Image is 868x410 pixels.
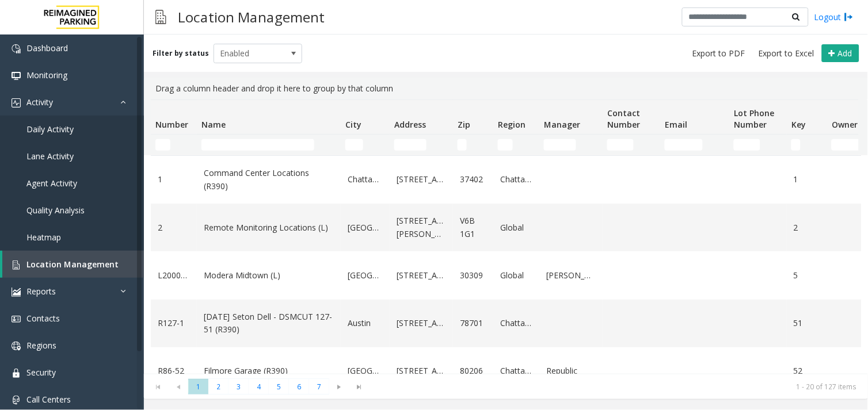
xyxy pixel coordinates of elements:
[201,139,314,151] input: Name Filter
[158,269,190,282] a: L20000500
[172,3,330,31] h3: Location Management
[397,173,446,186] a: [STREET_ADDRESS]
[348,365,383,377] a: [GEOGRAPHIC_DATA]
[729,135,787,155] td: Lot Phone Number Filter
[458,119,470,130] span: Zip
[688,45,750,62] button: Export to PDF
[144,99,868,374] div: Data table
[345,139,363,151] input: City Filter
[341,135,390,155] td: City Filter
[498,119,526,130] span: Region
[734,139,760,151] input: Lot Phone Number Filter
[458,139,467,151] input: Zip Filter
[692,48,745,59] span: Export to PDF
[544,139,576,151] input: Manager Filter
[26,97,53,108] span: Activity
[155,3,166,31] img: pageIcon
[197,135,341,155] td: Name Filter
[26,124,74,135] span: Daily Activity
[500,365,532,377] a: Chattanooga
[546,269,596,282] a: [PERSON_NAME]
[345,119,361,130] span: City
[460,173,486,186] a: 37402
[26,394,71,405] span: Call Centers
[539,135,603,155] td: Manager Filter
[2,251,144,278] a: Location Management
[12,44,21,53] img: 'icon'
[348,269,383,282] a: [GEOGRAPHIC_DATA]
[665,139,703,151] input: Email Filter
[460,269,486,282] a: 30309
[26,151,74,162] span: Lane Activity
[498,139,513,151] input: Region Filter
[158,317,190,329] a: R127-1
[26,70,67,81] span: Monitoring
[348,173,383,186] a: Chattanooga
[26,286,56,297] span: Reports
[155,119,188,130] span: Number
[500,221,532,234] a: Global
[309,379,329,394] span: Page 7
[838,48,852,59] span: Add
[214,44,284,63] span: Enabled
[208,379,229,394] span: Page 2
[158,365,190,377] a: R86-52
[794,173,820,186] a: 1
[12,369,21,378] img: 'icon'
[204,311,334,336] a: [DATE] Seton Dell - DSMCUT 127-51 (R390)
[26,340,56,351] span: Regions
[332,382,347,392] span: Go to the next page
[348,317,383,329] a: Austin
[26,313,60,324] span: Contacts
[607,139,634,151] input: Contact Number Filter
[12,342,21,351] img: 'icon'
[229,379,249,394] span: Page 3
[352,382,367,392] span: Go to the last page
[151,135,197,155] td: Number Filter
[754,45,819,62] button: Export to Excel
[26,205,85,216] span: Quality Analysis
[397,214,446,240] a: [STREET_ADDRESS][PERSON_NAME]
[500,173,532,186] a: Chattanooga
[204,269,334,282] a: Modera Midtown (L)
[12,71,21,81] img: 'icon'
[12,315,21,324] img: 'icon'
[390,135,453,155] td: Address Filter
[822,44,859,63] button: Add
[794,221,820,234] a: 2
[453,135,493,155] td: Zip Filter
[791,119,806,130] span: Key
[791,139,801,151] input: Key Filter
[269,379,289,394] span: Page 5
[394,119,426,130] span: Address
[201,119,226,130] span: Name
[500,317,532,329] a: Chattanooga
[204,365,334,377] a: Filmore Garage (R390)
[12,98,21,108] img: 'icon'
[397,365,446,377] a: [STREET_ADDRESS]
[158,221,190,234] a: 2
[832,119,858,130] span: Owner
[500,269,532,282] a: Global
[158,173,190,186] a: 1
[153,48,209,59] label: Filter by status
[329,379,349,395] span: Go to the next page
[151,78,861,99] div: Drag a column header and drop it here to group by that column
[188,379,208,394] span: Page 1
[26,43,68,53] span: Dashboard
[787,135,827,155] td: Key Filter
[660,135,729,155] td: Email Filter
[249,379,269,394] span: Page 4
[794,269,820,282] a: 5
[26,259,119,270] span: Location Management
[460,365,486,377] a: 80206
[348,221,383,234] a: [GEOGRAPHIC_DATA]
[603,135,660,155] td: Contact Number Filter
[26,367,56,378] span: Security
[544,119,580,130] span: Manager
[397,269,446,282] a: [STREET_ADDRESS]
[289,379,309,394] span: Page 6
[12,260,21,270] img: 'icon'
[794,317,820,329] a: 51
[376,382,856,392] kendo-pager-info: 1 - 20 of 127 items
